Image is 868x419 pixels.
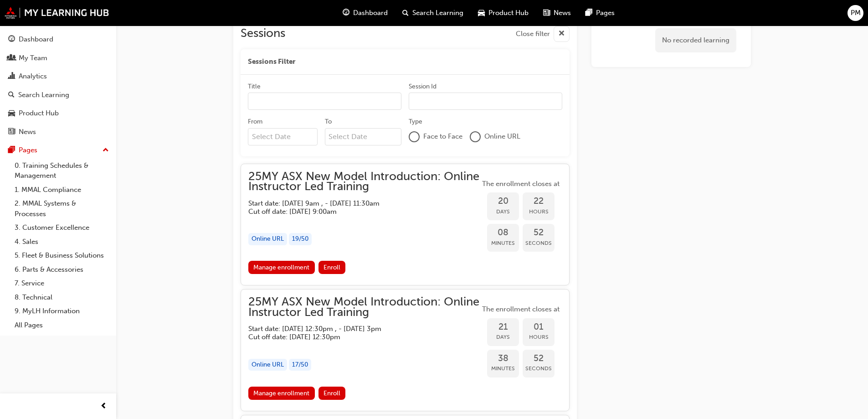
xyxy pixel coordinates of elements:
button: DashboardMy TeamAnalyticsSearch LearningProduct HubNews [4,29,113,142]
button: Pages [4,142,113,159]
input: To [325,128,402,145]
span: 20 [487,196,519,207]
span: Days [487,332,519,342]
span: pages-icon [8,146,15,155]
span: guage-icon [8,36,15,44]
a: 3. Customer Excellence [11,221,113,235]
a: car-iconProduct Hub [471,4,536,22]
span: 01 [523,322,555,332]
span: Product Hub [488,8,529,18]
span: news-icon [8,128,15,136]
a: My Team [4,50,113,67]
a: guage-iconDashboard [335,4,395,22]
a: 4. Sales [11,235,113,249]
span: search-icon [402,7,409,19]
span: News [554,8,571,18]
span: The enrollment closes at [480,304,562,315]
span: Pages [596,8,615,18]
button: PM [847,5,863,21]
button: Enroll [318,387,346,400]
a: 1. MMAL Compliance [11,183,113,197]
a: News [4,124,113,140]
span: 08 [487,228,519,238]
a: pages-iconPages [578,4,622,22]
span: car-icon [478,7,485,19]
a: Search Learning [4,87,113,103]
span: people-icon [8,54,15,62]
a: 9. MyLH Information [11,304,113,318]
h5: Start date: [DATE] 9am , - [DATE] 11:30am [248,199,465,207]
a: Manage enrollment [248,261,315,274]
div: No recorded learning [655,28,736,52]
span: Face to Face [423,131,462,142]
span: 22 [523,196,555,207]
span: Seconds [523,363,555,374]
span: pages-icon [586,7,592,19]
span: 52 [523,228,555,238]
a: 6. Parts & Accessories [11,263,113,277]
a: search-iconSearch Learning [395,4,471,22]
span: chart-icon [8,72,15,81]
div: 17 / 50 [289,359,311,371]
a: 8. Technical [11,290,113,305]
span: Seconds [523,238,555,248]
span: cross-icon [558,28,565,40]
button: Enroll [318,261,346,274]
div: 19 / 50 [289,233,312,245]
span: Enroll [324,389,340,397]
h5: Cut off date: [DATE] 9:00am [248,207,465,216]
span: search-icon [8,91,15,99]
div: Title [248,82,261,91]
a: news-iconNews [536,4,578,22]
span: Dashboard [353,8,388,18]
img: mmal [5,7,109,19]
span: news-icon [543,7,550,19]
div: Session Id [409,82,437,91]
span: Minutes [487,238,519,248]
a: Dashboard [4,31,113,48]
a: 5. Fleet & Business Solutions [11,248,113,263]
div: Dashboard [19,34,53,45]
span: Enroll [324,264,340,271]
div: To [325,117,332,126]
span: 38 [487,353,519,364]
span: 25MY ASX New Model Introduction: Online Instructor Led Training [248,297,480,317]
button: 25MY ASX New Model Introduction: Online Instructor Led TrainingStart date: [DATE] 9am , - [DATE] ... [248,171,562,278]
a: Manage enrollment [248,387,315,400]
span: Minutes [487,363,519,374]
div: From [248,117,262,126]
span: 21 [487,322,519,332]
a: 0. Training Schedules & Management [11,159,113,183]
span: up-icon [103,145,109,156]
div: Pages [19,145,37,155]
a: All Pages [11,318,113,332]
span: Days [487,207,519,217]
a: 2. MMAL Systems & Processes [11,197,113,221]
div: Online URL [248,233,287,245]
span: 52 [523,353,555,364]
span: Close filter [516,29,550,39]
a: 7. Service [11,276,113,290]
span: Sessions Filter [248,57,295,67]
a: Analytics [4,68,113,85]
span: 25MY ASX New Model Introduction: Online Instructor Led Training [248,171,480,192]
div: Search Learning [18,90,69,100]
span: Online URL [484,131,520,142]
input: Session Id [409,93,562,110]
span: The enrollment closes at [480,179,562,189]
h5: Start date: [DATE] 12:30pm , - [DATE] 3pm [248,325,465,333]
a: Product Hub [4,105,113,122]
span: Hours [523,207,555,217]
div: News [19,127,36,137]
div: Product Hub [19,108,59,119]
button: 25MY ASX New Model Introduction: Online Instructor Led TrainingStart date: [DATE] 12:30pm , - [DA... [248,297,562,403]
div: Type [409,117,422,126]
h5: Cut off date: [DATE] 12:30pm [248,333,465,341]
div: Online URL [248,359,287,371]
span: Search Learning [412,8,463,18]
button: Close filter [516,26,570,42]
input: From [248,128,318,145]
div: My Team [19,53,47,63]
